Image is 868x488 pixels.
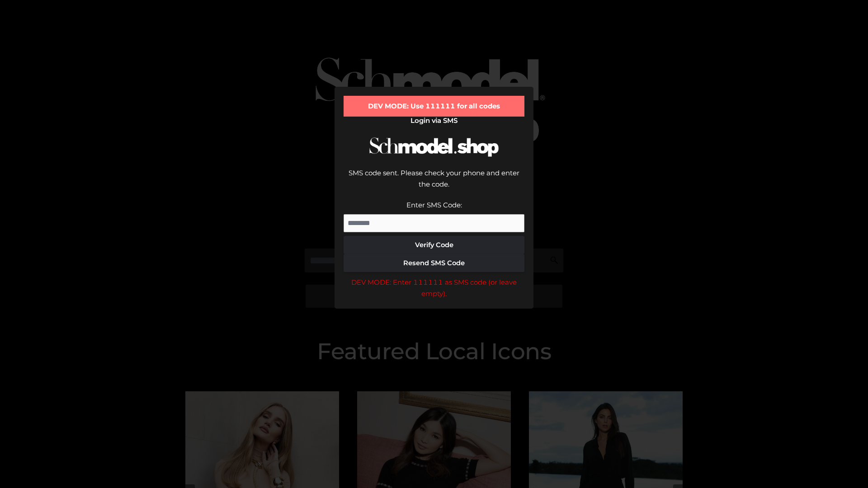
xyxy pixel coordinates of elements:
[344,167,524,199] div: SMS code sent. Please check your phone and enter the code.
[406,201,462,209] label: Enter SMS Code:
[344,254,524,272] button: Resend SMS Code
[344,236,524,254] button: Verify Code
[344,96,524,117] div: DEV MODE: Use 111111 for all codes
[366,129,502,165] img: Schmodel Logo
[344,277,524,300] div: DEV MODE: Enter 111111 as SMS code (or leave empty).
[344,117,524,125] h2: Login via SMS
